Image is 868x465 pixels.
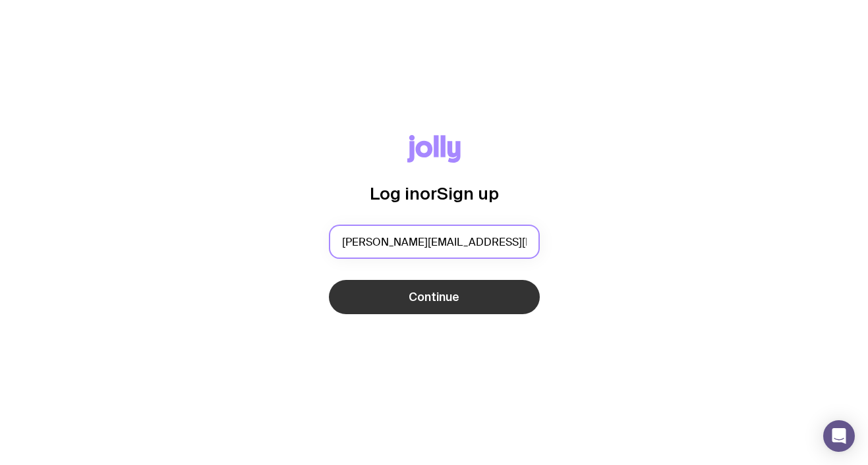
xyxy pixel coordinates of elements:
input: you@email.com [329,225,540,259]
span: Sign up [437,184,499,203]
div: Open Intercom Messenger [823,420,855,452]
button: Continue [329,280,540,314]
span: Log in [370,184,420,203]
span: Continue [409,289,459,305]
span: or [420,184,437,203]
